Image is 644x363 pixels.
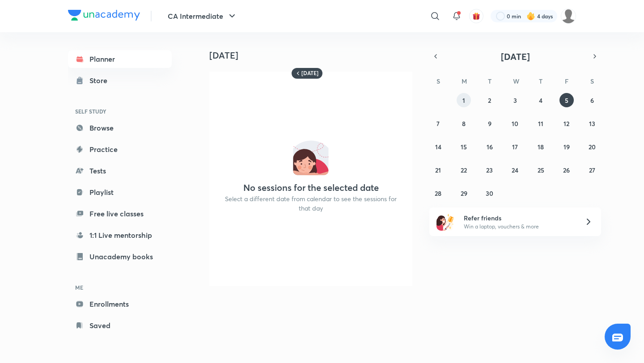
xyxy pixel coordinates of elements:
a: Practice [68,140,172,158]
abbr: September 28, 2025 [435,189,441,198]
abbr: September 3, 2025 [513,96,517,105]
button: September 18, 2025 [534,139,548,154]
abbr: September 27, 2025 [589,166,595,174]
abbr: September 19, 2025 [563,143,570,151]
abbr: September 11, 2025 [538,119,543,128]
abbr: September 10, 2025 [512,119,518,128]
a: 1:1 Live mentorship [68,226,172,244]
button: September 21, 2025 [431,163,445,177]
h4: No sessions for the selected date [243,182,379,193]
abbr: September 26, 2025 [563,166,570,174]
abbr: September 16, 2025 [487,143,493,151]
h6: SELF STUDY [68,104,172,119]
abbr: September 20, 2025 [589,143,596,151]
abbr: September 30, 2025 [486,189,493,198]
abbr: September 2, 2025 [488,96,491,105]
span: [DATE] [501,51,530,63]
a: Saved [68,317,172,334]
abbr: Monday [462,77,467,85]
abbr: Tuesday [488,77,491,85]
button: September 15, 2025 [457,139,471,154]
button: September 23, 2025 [483,163,497,177]
button: September 24, 2025 [508,163,522,177]
button: September 11, 2025 [534,116,548,131]
abbr: Saturday [590,77,594,85]
h6: Refer friends [464,213,574,223]
p: Win a laptop, vouchers & more [464,223,574,231]
a: Playlist [68,183,172,201]
a: Store [68,72,172,89]
button: [DATE] [442,50,589,63]
button: September 2, 2025 [483,93,497,107]
abbr: September 24, 2025 [512,166,518,174]
abbr: September 21, 2025 [435,166,441,174]
button: September 12, 2025 [559,116,574,131]
a: Browse [68,119,172,137]
h6: ME [68,280,172,295]
abbr: September 23, 2025 [486,166,493,174]
abbr: September 7, 2025 [436,119,440,128]
button: September 16, 2025 [483,139,497,154]
button: September 25, 2025 [534,163,548,177]
h4: [DATE] [209,50,419,61]
button: September 10, 2025 [508,116,522,131]
button: September 19, 2025 [559,139,574,154]
abbr: September 15, 2025 [461,143,467,151]
div: Store [89,75,113,86]
abbr: September 17, 2025 [512,143,518,151]
img: Company Logo [68,10,140,21]
abbr: September 12, 2025 [563,119,569,128]
abbr: September 13, 2025 [589,119,595,128]
abbr: Sunday [436,77,440,85]
a: Tests [68,162,172,180]
button: September 13, 2025 [585,116,599,131]
abbr: September 8, 2025 [462,119,466,128]
h6: [DATE] [301,70,318,77]
button: September 14, 2025 [431,139,445,154]
abbr: Friday [565,77,568,85]
button: September 28, 2025 [431,186,445,200]
abbr: Thursday [539,77,542,85]
button: September 5, 2025 [559,93,574,107]
abbr: September 9, 2025 [488,119,491,128]
button: September 3, 2025 [508,93,522,107]
abbr: September 5, 2025 [565,96,568,105]
button: September 17, 2025 [508,139,522,154]
img: Jyoti [561,8,576,24]
abbr: September 6, 2025 [590,96,594,105]
img: No events [293,139,329,175]
button: September 20, 2025 [585,139,599,154]
abbr: September 29, 2025 [461,189,467,198]
button: September 27, 2025 [585,163,599,177]
a: Free live classes [68,205,172,223]
button: September 6, 2025 [585,93,599,107]
img: streak [526,12,535,21]
abbr: September 25, 2025 [538,166,544,174]
abbr: September 18, 2025 [538,143,544,151]
button: September 1, 2025 [457,93,471,107]
abbr: September 4, 2025 [539,96,542,105]
button: September 30, 2025 [483,186,497,200]
button: September 29, 2025 [457,186,471,200]
button: September 9, 2025 [483,116,497,131]
button: September 4, 2025 [534,93,548,107]
abbr: September 22, 2025 [461,166,467,174]
button: avatar [469,9,483,23]
a: Planner [68,50,172,68]
button: CA Intermediate [162,7,243,25]
button: September 7, 2025 [431,116,445,131]
button: September 8, 2025 [457,116,471,131]
a: Unacademy books [68,248,172,266]
abbr: Wednesday [513,77,519,85]
p: Select a different date from calendar to see the sessions for that day [220,194,402,213]
a: Enrollments [68,295,172,313]
abbr: September 1, 2025 [462,96,465,105]
button: September 22, 2025 [457,163,471,177]
img: avatar [472,12,480,20]
button: September 26, 2025 [559,163,574,177]
a: Company Logo [68,10,140,23]
abbr: September 14, 2025 [435,143,441,151]
img: referral [436,213,454,231]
